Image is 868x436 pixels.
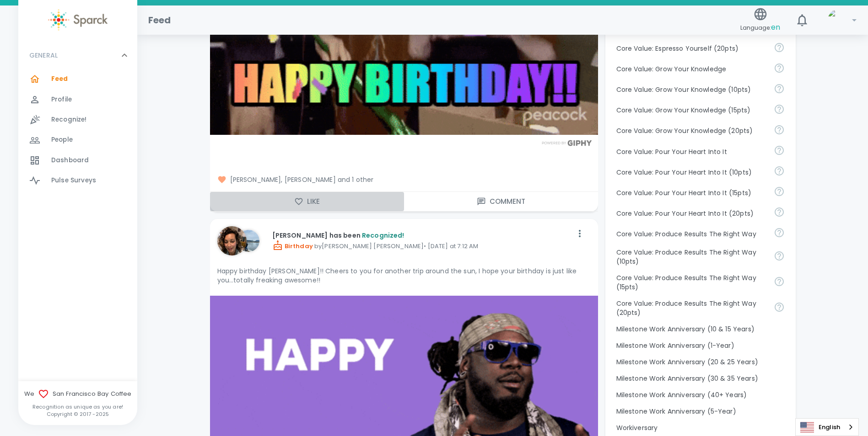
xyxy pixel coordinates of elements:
p: Core Value: Produce Results The Right Way [616,229,766,239]
p: Copyright © 2017 - 2025 [18,410,137,418]
span: Language: [740,21,780,34]
p: [PERSON_NAME] has been [272,231,572,240]
span: Dashboard [51,156,89,165]
div: Language [795,418,859,436]
p: Milestone Work Anniversary (20 & 25 Years) [616,357,785,367]
button: Language:en [737,4,784,37]
p: by [PERSON_NAME] [PERSON_NAME] • [DATE] at 7:12 AM [272,240,572,251]
span: Pulse Surveys [51,176,96,185]
svg: Come to work to make a difference in your own way [774,165,785,176]
div: GENERAL [18,69,137,194]
p: Core Value: Grow Your Knowledge (10pts) [616,85,766,94]
svg: Follow your curiosity and learn together [774,63,785,74]
span: en [771,22,780,32]
span: Birthday [272,242,313,250]
a: Feed [18,69,137,89]
p: GENERAL [29,51,58,60]
svg: Come to work to make a difference in your own way [774,207,785,218]
a: Sparck logo [18,9,137,31]
p: Milestone Work Anniversary (5-Year) [616,407,785,416]
svg: Find success working together and doing the right thing [774,250,785,261]
p: Core Value: Espresso Yourself (20pts) [616,44,766,53]
span: [PERSON_NAME], [PERSON_NAME] and 1 other [217,175,591,184]
h1: Feed [148,13,171,27]
span: We San Francisco Bay Coffee [18,388,137,399]
aside: Language selected: English [795,418,859,436]
span: People [51,135,73,144]
p: Milestone Work Anniversary (10 & 15 Years) [616,324,785,334]
p: Core Value: Pour Your Heart Into It (20pts) [616,209,766,218]
a: People [18,130,137,150]
span: Profile [51,95,72,104]
span: Recognized! [362,231,404,240]
img: Picture of Anna Belle Heredia [237,230,259,252]
svg: Follow your curiosity and learn together [774,124,785,135]
p: Happy birthday [PERSON_NAME]!! Cheers to you for another trip around the sun, I hope your birthda... [217,266,591,285]
img: Powered by GIPHY [539,140,594,146]
p: Core Value: Pour Your Heart Into It (15pts) [616,188,766,197]
svg: Find success working together and doing the right thing [774,227,785,238]
p: Recognition as unique as you are! [18,403,137,410]
svg: Find success working together and doing the right thing [774,276,785,287]
p: Core Value: Produce Results The Right Way (20pts) [616,299,766,317]
span: Recognize! [51,115,87,124]
p: Core Value: Grow Your Knowledge (15pts) [616,106,766,115]
p: Milestone Work Anniversary (30 & 35 Years) [616,374,785,383]
p: Core Value: Produce Results The Right Way (10pts) [616,248,766,266]
img: Sparck logo [48,9,108,31]
svg: Follow your curiosity and learn together [774,104,785,115]
p: Core Value: Pour Your Heart Into It [616,147,766,156]
div: GENERAL [18,42,137,69]
p: Core Value: Grow Your Knowledge [616,64,766,74]
span: Feed [51,74,68,84]
a: Pulse Surveys [18,170,137,191]
a: Recognize! [18,110,137,130]
p: Workiversary [616,423,785,432]
p: Milestone Work Anniversary (40+ Years) [616,390,785,399]
svg: Come to work to make a difference in your own way [774,186,785,197]
p: Milestone Work Anniversary (1-Year) [616,341,785,350]
a: Profile [18,90,137,110]
img: Picture of David [828,9,850,31]
svg: Come to work to make a difference in your own way [774,145,785,156]
svg: Find success working together and doing the right thing [774,302,785,313]
img: Picture of Nicole Perry [217,226,247,255]
svg: Follow your curiosity and learn together [774,83,785,94]
a: English [796,419,858,436]
a: Dashboard [18,150,137,170]
svg: Share your voice and your ideas [774,42,785,53]
button: Like [210,192,404,211]
p: Core Value: Grow Your Knowledge (20pts) [616,126,766,135]
p: Core Value: Produce Results The Right Way (15pts) [616,273,766,292]
button: Comment [404,192,598,211]
p: Core Value: Pour Your Heart Into It (10pts) [616,168,766,177]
